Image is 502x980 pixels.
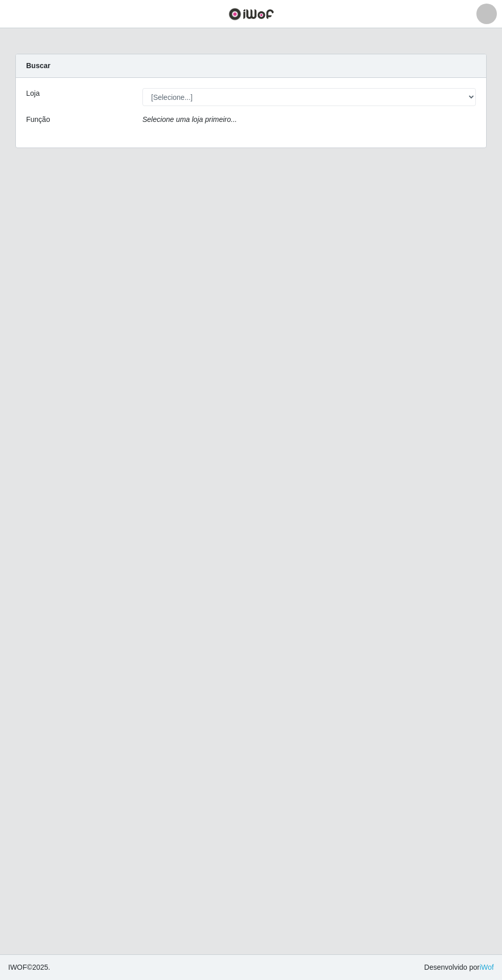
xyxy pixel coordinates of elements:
a: iWof [479,963,494,971]
i: Selecione uma loja primeiro... [142,115,237,123]
label: Função [26,114,50,125]
strong: Buscar [26,61,50,70]
span: Desenvolvido por [424,962,494,973]
span: IWOF [8,963,27,971]
span: © 2025 . [8,962,50,973]
label: Loja [26,88,39,99]
img: CoreUI Logo [228,8,274,20]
